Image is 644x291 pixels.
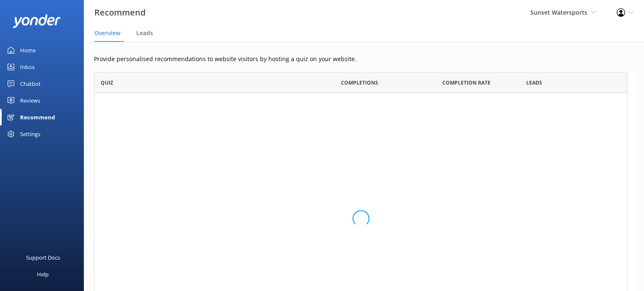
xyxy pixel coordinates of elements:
[530,8,587,16] span: Sunset Watersports
[13,14,61,28] img: yonder-white-logo.png
[136,29,153,37] span: Leads
[20,75,41,92] div: Chatbot
[341,79,378,87] span: Completions
[101,79,113,87] span: Quiz
[94,54,634,64] p: Provide personalised recommendations to website visitors by hosting a quiz on your website.
[20,59,35,75] div: Inbox
[94,29,120,37] span: Overview
[20,42,36,59] div: Home
[94,6,145,19] h3: Recommend
[20,126,40,142] div: Settings
[37,266,49,283] div: Help
[442,79,491,87] span: Completion Rate
[26,249,60,266] div: Support Docs
[20,109,55,126] div: Recommend
[526,79,542,87] span: Leads
[20,92,40,109] div: Reviews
